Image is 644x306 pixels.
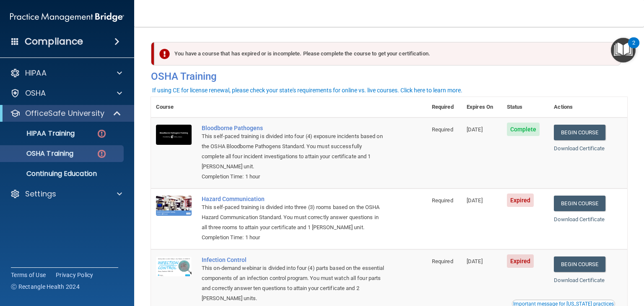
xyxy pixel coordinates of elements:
[202,196,385,202] a: Hazard Communication
[10,189,122,199] a: Settings
[159,49,170,59] img: exclamation-circle-solid-danger.72ef9ffc.png
[10,88,122,98] a: OSHA
[25,36,83,47] h4: Compliance
[554,125,605,140] a: Begin Course
[202,233,385,243] div: Completion Time: 1 hour
[5,170,120,178] p: Continuing Education
[25,189,56,199] p: Settings
[151,71,627,82] h4: OSHA Training
[507,123,540,136] span: Complete
[554,256,605,272] a: Begin Course
[554,196,605,211] a: Begin Course
[151,97,197,118] th: Course
[467,258,483,264] span: [DATE]
[549,97,627,118] th: Actions
[151,86,464,94] button: If using CE for license renewal, please check your state's requirements for online vs. live cours...
[554,277,605,283] a: Download Certificate
[10,108,122,118] a: OfficeSafe University
[554,216,605,222] a: Download Certificate
[96,128,107,139] img: danger-circle.6113f641.png
[554,145,605,152] a: Download Certificate
[502,97,549,118] th: Status
[202,202,385,233] div: This self-paced training is divided into three (3) rooms based on the OSHA Hazard Communication S...
[632,43,635,54] div: 2
[507,254,534,268] span: Expired
[10,9,124,26] img: PMB logo
[507,194,534,207] span: Expired
[467,197,483,204] span: [DATE]
[432,197,453,204] span: Required
[202,131,385,172] div: This self-paced training is divided into four (4) exposure incidents based on the OSHA Bloodborne...
[611,38,636,63] button: Open Resource Center, 2 new notifications
[5,129,75,138] p: HIPAA Training
[96,149,107,159] img: danger-circle.6113f641.png
[25,108,104,118] p: OfficeSafe University
[25,68,47,78] p: HIPAA
[462,97,501,118] th: Expires On
[467,126,483,133] span: [DATE]
[202,172,385,182] div: Completion Time: 1 hour
[56,271,93,279] a: Privacy Policy
[5,149,73,158] p: OSHA Training
[427,97,462,118] th: Required
[432,126,453,133] span: Required
[202,125,385,131] a: Bloodborne Pathogens
[154,42,621,65] div: You have a course that has expired or is incomplete. Please complete the course to get your certi...
[202,263,385,303] div: This on-demand webinar is divided into four (4) parts based on the essential components of an inf...
[152,87,462,93] div: If using CE for license renewal, please check your state's requirements for online vs. live cours...
[432,258,453,264] span: Required
[202,256,385,263] a: Infection Control
[25,88,46,98] p: OSHA
[11,271,46,279] a: Terms of Use
[11,282,80,291] span: Ⓒ Rectangle Health 2024
[10,68,122,78] a: HIPAA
